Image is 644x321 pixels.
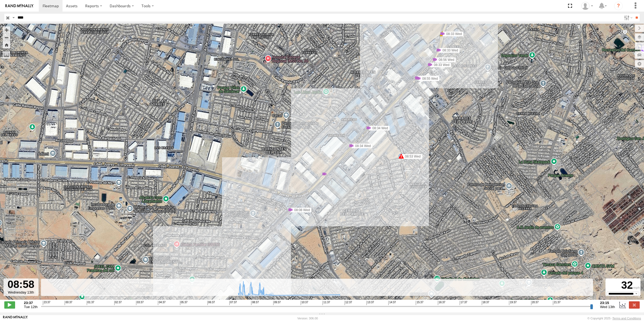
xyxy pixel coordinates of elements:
[439,48,460,53] label: 08:33 Wed
[366,301,374,305] span: 13:37
[435,57,456,62] label: 08:56 Wed
[297,317,318,320] div: Version: 306.00
[553,301,560,305] span: 21:37
[629,301,640,308] label: Close
[612,317,641,320] a: Terms and Conditions
[301,301,308,305] span: 10:37
[4,301,15,308] label: Play/Stop
[438,301,445,305] span: 16:37
[587,317,641,320] div: © Copyright 2025 -
[369,126,390,131] label: 08:34 Wed
[345,301,352,305] span: 12:37
[180,301,188,305] span: 05:37
[460,301,467,305] span: 17:37
[3,51,10,59] label: Measure
[11,14,16,22] label: Search Query
[273,301,281,305] span: 09:37
[442,32,463,36] label: 08:33 Wed
[322,171,327,177] div: 6
[600,305,615,309] span: Wed 13th Aug 2025
[24,305,38,309] span: Tue 12th Aug 2025
[87,301,94,305] span: 01:37
[401,154,422,159] label: 08:53 Wed
[531,301,539,305] span: 20:37
[606,279,640,292] div: 32
[3,316,28,321] a: Visit our Website
[65,301,72,305] span: 00:37
[5,4,33,8] img: rand-logo.svg
[158,301,165,305] span: 04:37
[509,301,517,305] span: 19:37
[3,26,10,34] button: Zoom in
[290,208,311,212] label: 08:08 Wed
[418,76,439,81] label: 08:55 Wed
[229,301,237,305] span: 07:37
[622,14,633,22] label: Search Filter Options
[600,301,615,305] strong: 23:15
[417,76,438,81] label: 08:33 Wed
[482,301,489,305] span: 18:37
[207,301,215,305] span: 06:37
[351,144,372,148] label: 08:34 Wed
[136,301,144,305] span: 03:37
[388,301,396,305] span: 14:37
[3,34,10,41] button: Zoom out
[579,2,595,10] div: Roberto Garcia
[3,41,10,48] button: Zoom Home
[24,301,38,305] strong: 23:37
[43,301,50,305] span: 23:37
[614,2,623,10] i: ?
[114,301,122,305] span: 02:37
[430,62,451,67] label: 08:33 Wed
[323,301,330,305] span: 11:37
[251,301,259,305] span: 08:37
[416,301,423,305] span: 15:37
[635,60,644,68] label: Map Settings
